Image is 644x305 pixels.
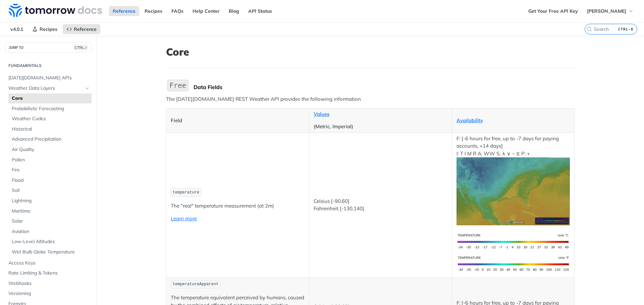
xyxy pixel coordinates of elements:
a: Recipes [29,24,61,34]
span: v4.0.1 [7,24,27,34]
a: Reference [109,6,139,16]
h1: Core [166,46,575,58]
span: Rate Limiting & Tokens [8,270,90,277]
p: F: [-6 hours for free, up to -7 days for paying accounts, +14 days] I: T I M R A: WW S: ∧ ∨ ~ ⧖ P: + [457,135,570,225]
span: Weather Data Layers [8,85,83,92]
button: [PERSON_NAME] [583,6,637,16]
div: Data Fields [194,84,575,90]
span: Expand image [457,188,570,194]
span: Flood [12,177,90,184]
button: Hide subpages for Weather Data Layers [85,86,90,91]
a: Weather Codes [8,114,92,124]
span: Access Keys [8,260,90,266]
span: Low-Level Altitudes [12,238,90,245]
span: Lightning [12,198,90,204]
a: Low-Level Altitudes [8,237,92,247]
a: Flood [8,175,92,185]
span: Soil [12,187,90,194]
span: Probabilistic Forecasting [12,105,90,112]
span: Expand image [457,238,570,244]
span: Fire [12,167,90,173]
span: temperature [173,190,199,195]
span: Air Quality [12,146,90,153]
p: Celsius [-90,60] Fahrenheit [-130,140] [314,198,447,213]
h2: Fundamentals [5,63,92,69]
img: temperature-si [457,230,570,253]
svg: Search [587,26,592,32]
span: Reference [74,26,97,32]
a: Solar [8,216,92,226]
a: Get Your Free API Key [525,6,582,16]
a: Values [314,111,329,117]
span: CTRL-/ [73,45,88,50]
a: Lightning [8,196,92,206]
a: Maritime [8,206,92,216]
span: Advanced Precipitation [12,136,90,143]
span: [PERSON_NAME] [587,8,626,14]
a: Wet Bulb Globe Temperature [8,247,92,257]
button: JUMP TOCTRL-/ [5,43,92,53]
span: Solar [12,218,90,225]
span: Core [12,95,90,102]
span: Webhooks [8,280,90,287]
a: Recipes [141,6,166,16]
span: Maritime [12,208,90,215]
a: Historical [8,124,92,134]
span: Historical [12,126,90,133]
a: Versioning [5,289,92,299]
kbd: CTRL-K [616,26,635,32]
a: Fire [8,165,92,175]
a: Access Keys [5,258,92,268]
span: Expand image [457,260,570,266]
span: temperatureApparent [173,282,219,287]
span: Wet Bulb Globe Temperature [12,249,90,255]
span: Recipes [40,26,57,32]
p: (Metric, Imperial) [314,123,447,131]
a: Rate Limiting & Tokens [5,268,92,278]
p: The "real" temperature measurement (at 2m) [171,202,305,210]
a: Reference [63,24,100,34]
a: [DATE][DOMAIN_NAME] APIs [5,73,92,83]
a: Advanced Precipitation [8,134,92,144]
a: Probabilistic Forecasting [8,104,92,114]
img: temperature-us [457,253,570,275]
a: FAQs [168,6,187,16]
a: Availability [457,117,483,124]
a: Learn more [171,215,197,222]
a: Air Quality [8,145,92,155]
p: Field [171,117,305,125]
span: Weather Codes [12,116,90,122]
span: Pollen [12,157,90,163]
a: Blog [225,6,243,16]
span: Versioning [8,290,90,297]
p: The [DATE][DOMAIN_NAME] REST Weather API provides the following information [166,95,575,103]
span: Aviation [12,228,90,235]
a: Weather Data LayersHide subpages for Weather Data Layers [5,83,92,93]
a: Soil [8,185,92,196]
span: [DATE][DOMAIN_NAME] APIs [8,75,90,81]
a: Webhooks [5,279,92,289]
a: API Status [245,6,276,16]
img: Tomorrow.io Weather API Docs [9,4,102,17]
a: Aviation [8,227,92,237]
a: Help Center [189,6,223,16]
a: Core [8,93,92,103]
img: temperature [457,157,570,225]
a: Pollen [8,155,92,165]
